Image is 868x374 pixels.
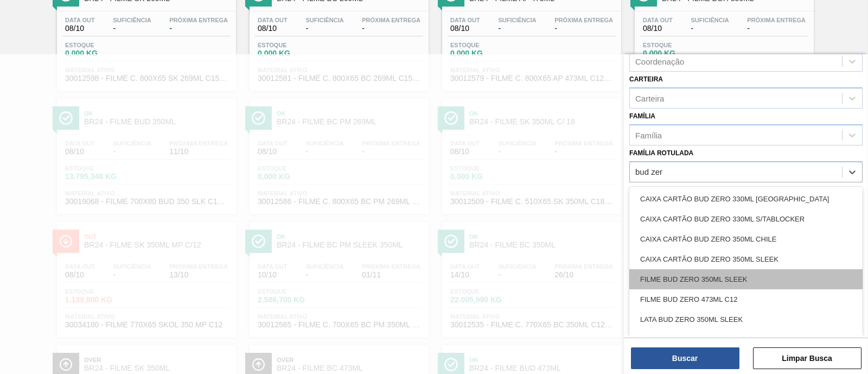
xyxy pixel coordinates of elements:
span: Estoque [450,42,526,48]
span: - [747,24,806,33]
span: Data out [65,17,95,23]
span: Suficiência [691,17,729,23]
label: Carteira [629,75,663,83]
span: Próxima Entrega [747,17,806,23]
span: 08/10 [643,24,673,33]
span: 08/10 [450,24,480,33]
span: - [362,24,420,33]
span: 0,000 KG [65,49,141,58]
span: Próxima Entrega [169,17,228,23]
span: Suficiência [305,17,343,23]
span: - [169,24,228,33]
span: Data out [450,17,480,23]
div: Coordenação [635,57,684,66]
span: - [498,24,536,33]
span: Data out [643,17,673,23]
span: 08/10 [258,24,288,33]
span: Estoque [65,42,141,48]
span: 0,000 KG [643,49,719,58]
span: - [305,24,343,33]
span: Suficiência [498,17,536,23]
label: Família [629,112,655,120]
span: Próxima Entrega [362,17,420,23]
label: Família Rotulada [629,149,693,157]
span: Estoque [643,42,719,48]
span: 0,000 KG [258,49,334,58]
span: Data out [258,17,288,23]
span: Estoque [258,42,334,48]
span: 0,000 KG [450,49,526,58]
div: CAIXA CARTÃO BUD ZERO 350ML SLEEK [629,249,863,269]
span: Próxima Entrega [554,17,613,23]
div: Família [635,130,662,140]
div: CAIXA CARTÃO BUD ZERO 350ML CHILE [629,229,863,249]
div: FILME BUD ZERO 473ML C12 [629,289,863,309]
div: LATA BUD ZERO 350ML SLEEK [629,309,863,329]
div: CAIXA CARTÃO BUD ZERO 330ML [GEOGRAPHIC_DATA] [629,189,863,209]
div: FILME BUD ZERO 350ML SLEEK [629,269,863,289]
span: Suficiência [113,17,151,23]
div: CAIXA CARTÃO BUD ZERO 330ML S/TABLOCKER [629,209,863,229]
span: - [113,24,151,33]
span: - [554,24,613,33]
label: Material ativo [629,186,684,194]
span: 08/10 [65,24,95,33]
div: Carteira [635,93,664,103]
div: LATA BUD ZERO 350ML SLEEK EXP CHI [629,329,863,350]
span: - [691,24,729,33]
